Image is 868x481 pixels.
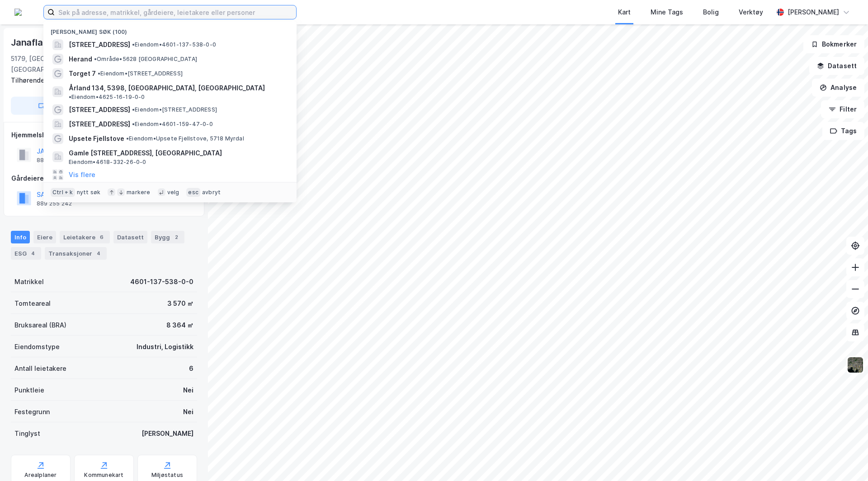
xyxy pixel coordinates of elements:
span: • [132,121,135,127]
div: Kommunekart [84,472,123,479]
div: 2 [172,233,181,242]
span: • [94,56,97,62]
span: Torget 7 [69,68,96,79]
span: • [132,41,135,48]
div: Eiendomstype [14,341,60,352]
span: Eiendom • 4618-332-26-0-0 [69,159,146,166]
div: 6 [189,363,193,374]
div: Bolig [703,7,719,18]
img: logo.a4113a55bc3d86da70a041830d287a7e.svg [14,9,22,16]
span: Herand [69,54,92,65]
div: Antall leietakere [14,363,66,374]
div: markere [127,189,150,196]
div: [PERSON_NAME] [788,7,839,18]
div: Bygg [151,231,184,243]
span: • [69,93,71,100]
div: Verktøy [739,7,763,18]
iframe: Chat Widget [823,438,868,481]
span: Eiendom • [STREET_ADDRESS] [98,70,183,77]
span: Område • 5628 [GEOGRAPHIC_DATA] [94,56,197,63]
span: Eiendom • 4625-16-19-0-0 [69,93,145,101]
div: nytt søk [77,189,101,196]
span: • [98,70,100,77]
div: esc [186,188,200,197]
span: [STREET_ADDRESS] [69,104,130,115]
div: ESG [11,247,41,260]
div: Nei [183,406,193,417]
div: 4 [94,249,103,258]
input: Søk på adresse, matrikkel, gårdeiere, leietakere eller personer [55,5,296,19]
div: Transaksjoner [45,247,107,260]
div: Gårdeiere [11,173,197,184]
div: velg [167,189,179,196]
button: Bokmerker [803,35,864,53]
div: 8 364 ㎡ [166,320,193,331]
div: Eiere [33,231,56,243]
span: Upsete Fjellstove [69,133,124,144]
div: Miljøstatus [151,472,183,479]
button: Tag [11,97,89,115]
div: Tinglyst [14,428,40,439]
div: 6 [97,233,106,242]
div: Leietakere [60,231,110,243]
span: • [126,135,129,142]
div: Hjemmelshaver [11,130,197,140]
div: Arealplaner [24,472,57,479]
div: Janaflaten 28 [11,35,72,50]
span: Årland 134, 5398, [GEOGRAPHIC_DATA], [GEOGRAPHIC_DATA] [69,83,265,93]
div: 5179, [GEOGRAPHIC_DATA], [GEOGRAPHIC_DATA] [11,53,149,75]
img: 9k= [847,356,864,374]
div: Ctrl + k [51,188,75,197]
div: Festegrunn [14,406,50,417]
div: Kontrollprogram for chat [823,438,868,481]
div: Kart [618,7,631,18]
div: 4 [28,249,38,258]
div: Matrikkel [14,276,44,287]
span: Tilhørende adresser: [11,76,78,84]
span: Eiendom • [STREET_ADDRESS] [132,106,217,113]
div: Industri, Logistikk [137,341,193,352]
span: Eiendom • 4601-159-47-0-0 [132,121,213,128]
span: [STREET_ADDRESS] [69,119,130,130]
div: 889 255 242 [37,200,72,207]
span: Eiendom • 4601-137-538-0-0 [132,41,216,48]
div: Info [11,231,30,243]
div: Bruksareal (BRA) [14,320,66,331]
button: Vis flere [69,169,95,180]
div: Janaflaten 30 [11,75,190,86]
div: Tomteareal [14,298,51,309]
div: 3 570 ㎡ [167,298,193,309]
button: Filter [821,100,864,118]
div: Datasett [113,231,147,243]
div: 889 251 832 [37,157,71,164]
div: Punktleie [14,385,44,396]
div: avbryt [202,189,221,196]
span: Gamle [STREET_ADDRESS], [GEOGRAPHIC_DATA] [69,148,286,159]
div: Mine Tags [651,7,683,18]
button: Analyse [812,79,864,97]
button: Datasett [809,57,864,75]
div: 4601-137-538-0-0 [130,276,193,287]
div: [PERSON_NAME] [142,428,193,439]
button: Tags [822,122,864,140]
span: • [132,106,135,113]
span: Eiendom • Upsete Fjellstove, 5718 Myrdal [126,135,244,142]
div: Nei [183,385,193,396]
span: [STREET_ADDRESS] [69,39,130,50]
div: [PERSON_NAME] søk (100) [43,21,297,37]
